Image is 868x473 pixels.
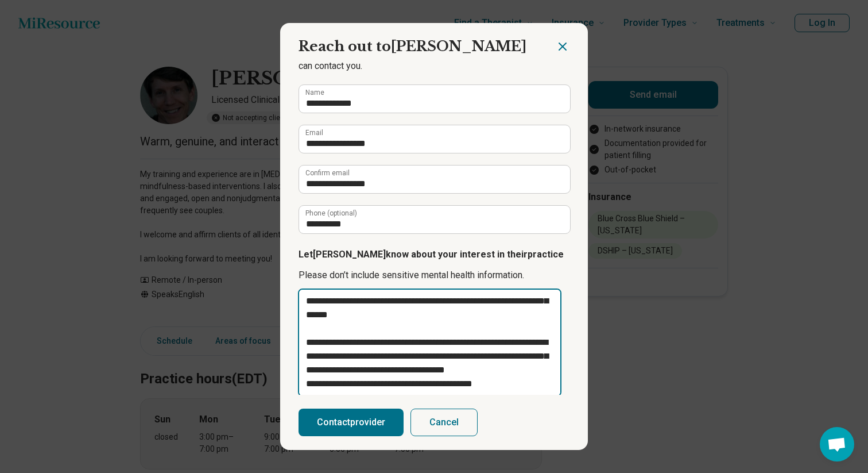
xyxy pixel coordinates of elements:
[410,409,478,436] button: Cancel
[299,409,404,436] button: Contactprovider
[556,40,569,53] button: Close dialog
[299,268,569,282] p: Please don’t include sensitive mental health information.
[305,170,350,176] label: Confirm email
[305,210,357,217] label: Phone (optional)
[299,248,569,262] p: Let [PERSON_NAME] know about your interest in their practice
[305,89,324,96] label: Name
[299,38,526,55] span: Reach out to [PERSON_NAME]
[305,129,323,136] label: Email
